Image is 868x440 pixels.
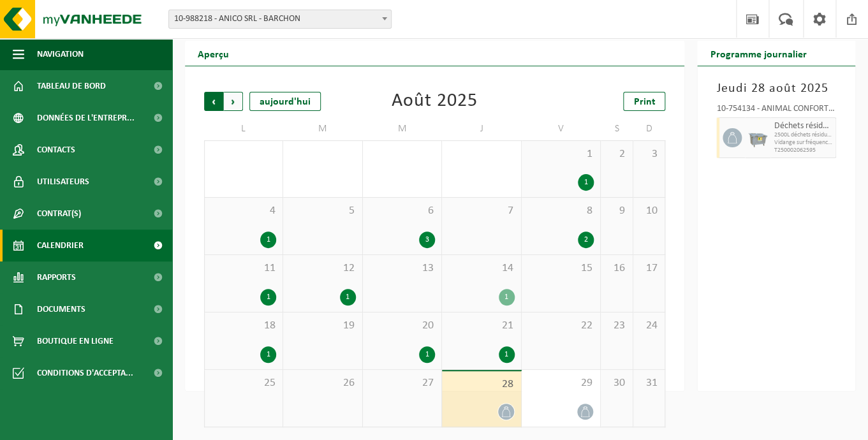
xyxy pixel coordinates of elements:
div: 1 [260,289,276,305]
span: 10-988218 - ANICO SRL - BARCHON [168,10,392,29]
span: 21 [448,319,514,333]
span: Vidange sur fréquence fixe [774,139,832,147]
td: L [204,117,283,140]
span: Précédent [204,92,223,111]
span: 2 [607,147,626,161]
a: Print [623,92,665,111]
span: 13 [369,261,435,275]
td: M [363,117,442,140]
span: 20 [369,319,435,333]
span: 16 [607,261,626,275]
img: WB-2500-GAL-GY-01 [748,128,767,147]
span: Rapports [37,261,76,293]
span: 31 [640,376,659,390]
span: 25 [211,376,276,390]
div: 1 [578,174,594,191]
span: Suivant [224,92,243,111]
span: 10-988218 - ANICO SRL - BARCHON [169,10,391,28]
span: 11 [211,261,276,275]
span: 17 [640,261,659,275]
span: Boutique en ligne [37,325,114,357]
span: 15 [528,261,594,275]
span: 18 [211,319,276,333]
div: 1 [499,289,515,305]
span: 30 [607,376,626,390]
span: 10 [640,204,659,218]
td: M [283,117,362,140]
div: aujourd'hui [249,92,321,111]
h3: Jeudi 28 août 2025 [716,79,836,98]
span: 22 [528,319,594,333]
span: 24 [640,319,659,333]
td: J [442,117,521,140]
span: 29 [528,376,594,390]
div: 2 [578,231,594,248]
span: 7 [448,204,514,218]
td: S [601,117,633,140]
span: 26 [290,376,355,390]
span: 12 [290,261,355,275]
span: 2500L déchets résiduels [774,131,832,139]
span: 9 [607,204,626,218]
div: Août 2025 [392,92,478,111]
div: 1 [340,289,356,305]
span: 27 [369,376,435,390]
span: 6 [369,204,435,218]
div: 1 [260,346,276,363]
span: Contrat(s) [37,198,81,230]
span: 1 [528,147,594,161]
div: 1 [260,231,276,248]
span: Conditions d'accepta... [37,357,133,389]
span: 3 [640,147,659,161]
span: Navigation [37,38,84,70]
span: 5 [290,204,355,218]
td: V [522,117,601,140]
span: Données de l'entrepr... [37,102,135,134]
span: Calendrier [37,230,84,261]
span: 19 [290,319,355,333]
div: 1 [499,346,515,363]
span: Déchets résiduels [774,121,832,131]
div: 1 [419,346,435,363]
td: D [633,117,666,140]
span: T250002062595 [774,147,832,154]
span: Tableau de bord [37,70,106,102]
span: 8 [528,204,594,218]
h2: Programme journalier [697,41,819,66]
span: Utilisateurs [37,166,89,198]
span: Documents [37,293,85,325]
span: 23 [607,319,626,333]
h2: Aperçu [185,41,242,66]
span: Contacts [37,134,75,166]
span: 4 [211,204,276,218]
span: 14 [448,261,514,275]
div: 10-754134 - ANIMAL CONFORT SRL - SPRIMONT [716,105,836,117]
div: 3 [419,231,435,248]
span: Print [633,97,655,107]
span: 28 [448,378,514,392]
